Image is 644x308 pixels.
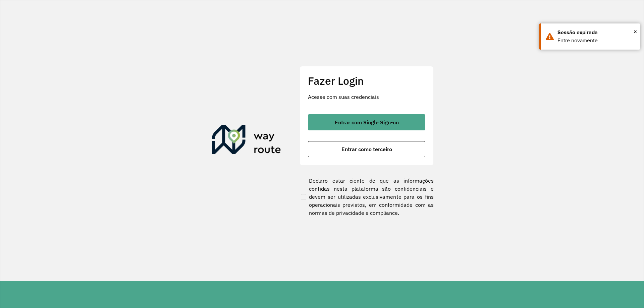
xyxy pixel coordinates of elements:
button: Close [634,26,637,37]
label: Declaro estar ciente de que as informações contidas nesta plataforma são confidenciais e devem se... [300,177,434,217]
h2: Fazer Login [308,74,425,87]
p: Acesse com suas credenciais [308,93,425,101]
div: Sessão expirada [557,28,635,37]
button: button [308,114,425,130]
span: × [634,26,637,37]
div: Entre novamente [557,37,635,45]
span: Entrar como terceiro [341,146,392,152]
button: button [308,141,425,157]
img: Roteirizador AmbevTech [212,125,281,157]
span: Entrar com Single Sign-on [335,120,399,125]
